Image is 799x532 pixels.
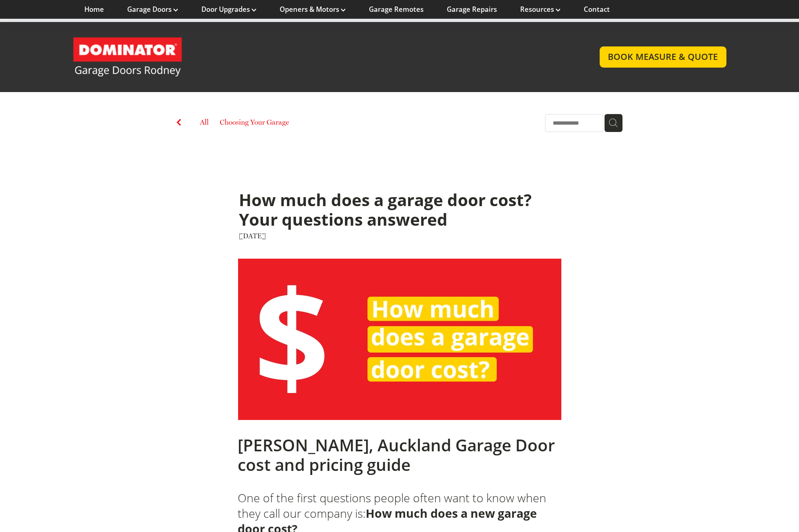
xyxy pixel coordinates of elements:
a: Resources [520,5,561,14]
a: Openers & Motors [280,5,346,14]
h1: How much does a garage door cost? Your questions answered [239,190,561,231]
div: [DATE] [239,231,561,241]
a: Garage Doors [127,5,178,14]
a: Garage Remotes [369,5,424,14]
a: Garage Door and Secure Access Solutions homepage [73,37,583,77]
h2: [PERSON_NAME], Auckland Garage Door cost and pricing guide [238,435,561,475]
a: Home [84,5,104,14]
a: Door Upgrades [201,5,256,14]
a: Garage Repairs [447,5,497,14]
a: BOOK MEASURE & QUOTE [600,46,726,67]
a: All [200,118,209,126]
a: Contact [584,5,610,14]
a: Choosing Your Garage [220,117,289,130]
